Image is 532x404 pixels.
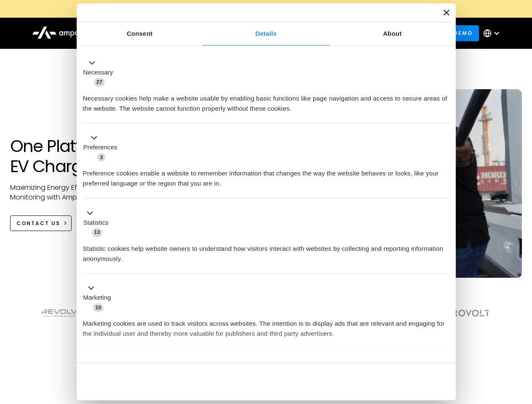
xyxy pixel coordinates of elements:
[203,22,329,45] a: Details
[83,312,449,339] div: Marketing cookies are used to track visitors across websites. The intention is to display ads tha...
[16,220,60,227] div: CONTACT US
[139,359,147,368] span: 2
[444,10,449,16] button: Close banner
[83,87,449,114] div: Necessary cookies help make a website usable by enabling basic functions like page navigation and...
[83,358,152,369] button: Unclassified (2)
[83,162,449,189] div: Preference cookies enable a website to remember information that changes the way the website beha...
[83,208,114,237] button: Statistics (13)
[329,22,456,45] a: About
[94,78,105,86] span: 27
[83,218,109,228] label: Statistics
[10,136,170,176] h1: One Platform for EV Charging Hubs
[328,369,449,394] button: Okay
[83,293,111,303] label: Marketing
[83,143,118,152] label: Preferences
[10,215,72,231] a: CONTACT US
[77,22,203,45] a: Consent
[77,4,456,13] a: New Webinars: Register to Upcoming WebinarsREGISTER HERE
[92,228,103,237] span: 13
[83,68,113,77] label: Necessary
[97,153,105,162] span: 3
[93,303,104,312] span: 10
[83,58,118,87] button: Necessary (27)
[83,133,123,162] button: Preferences (3)
[83,283,116,313] button: Marketing (10)
[10,183,170,202] p: Maximizing Energy Efficiency, Uptime, and 24/7 Monitoring with Ampcontrol Solutions
[83,237,449,264] div: Statistic cookies help website owners to understand how visitors interact with websites by collec...
[440,310,490,316] img: Aerovolt Logo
